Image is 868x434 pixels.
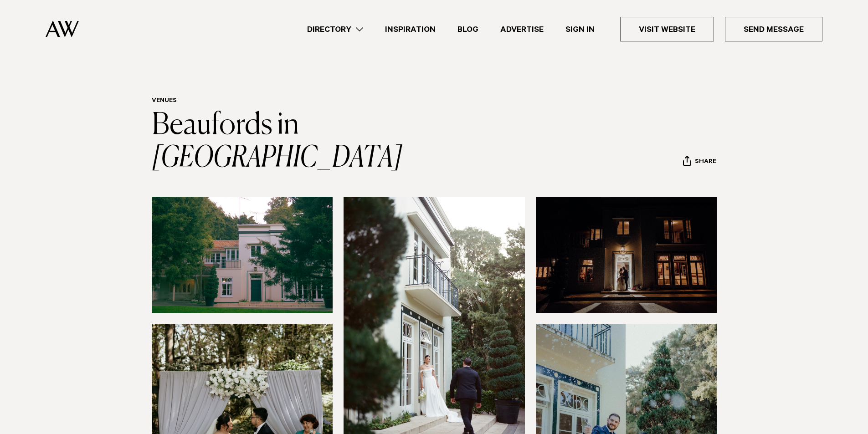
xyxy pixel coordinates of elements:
[695,158,716,167] span: Share
[620,17,714,41] a: Visit Website
[683,155,717,169] button: Share
[152,197,333,313] img: Historic homestead at Beaufords in Totara Park
[46,20,79,37] img: Auckland Weddings Logo
[447,23,489,36] a: Blog
[536,197,717,313] img: Wedding couple at night in front of homestead
[374,23,447,36] a: Inspiration
[152,111,402,173] a: Beaufords in [GEOGRAPHIC_DATA]
[725,17,822,41] a: Send Message
[152,97,177,105] a: Venues
[296,23,374,36] a: Directory
[489,23,555,36] a: Advertise
[555,23,606,36] a: Sign In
